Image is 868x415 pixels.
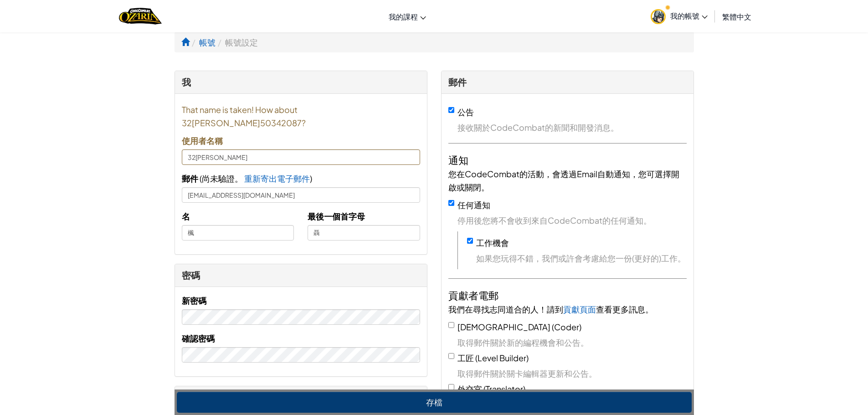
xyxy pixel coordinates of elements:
[182,269,420,282] div: 密碼
[119,7,161,26] a: Ozaria by CodeCombat logo
[476,237,509,248] label: 工作機會
[651,9,666,24] img: avatar
[182,332,215,345] label: 確認密碼
[182,294,206,307] label: 新密碼
[244,173,310,184] span: 重新寄出電子郵件
[310,173,312,184] span: )
[448,304,563,314] span: 我們在尋找志同道合的人！請到
[596,304,653,314] span: 查看更多訊息。
[457,107,474,117] label: 公告
[182,134,223,147] label: 使用者名稱
[198,173,202,184] span: (
[119,7,161,26] img: Home
[182,173,198,184] span: 郵件
[563,304,596,314] a: 貢獻頁面
[457,200,490,210] label: 任何通知
[722,12,751,21] span: 繁體中文
[457,353,474,363] span: 工匠
[448,288,687,302] h4: 貢獻者電郵
[475,353,529,363] span: (Level Builder)
[182,103,420,129] span: That name is taken! How about 32[PERSON_NAME]50342087?
[389,12,418,21] span: 我的課程
[457,336,687,349] span: 取得郵件關於新的編程機會和公告。
[476,251,687,265] span: 如果您玩得不錯，我們或許會考慮給您一份(更好的)工作。
[448,153,687,167] h4: 通知
[177,392,692,413] button: 存檔
[457,322,550,332] span: [DEMOGRAPHIC_DATA]
[199,37,216,47] a: 帳號
[182,210,190,223] label: 名
[718,4,756,29] a: 繁體中文
[670,11,708,20] span: 我的帳號
[457,214,687,227] span: 停用後您將不會收到來自CodeCombat的任何通知。
[308,210,365,223] label: 最後一個首字母
[384,4,431,29] a: 我的課程
[448,169,679,192] span: 您在CodeCombat的活動，會透過Email自動通知，您可選擇開啟或關閉。
[216,36,258,49] li: 帳號設定
[457,384,482,394] span: 外交官
[483,384,525,394] span: (Translator)
[646,2,712,31] a: 我的帳號
[552,322,581,332] span: (Coder)
[457,121,687,134] span: 接收關於CodeCombat的新聞和開發消息。
[202,173,244,184] span: 尚未驗證。
[182,76,420,89] div: 我
[457,367,687,380] span: 取得郵件關於關卡編輯器更新和公告。
[448,76,687,89] div: 郵件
